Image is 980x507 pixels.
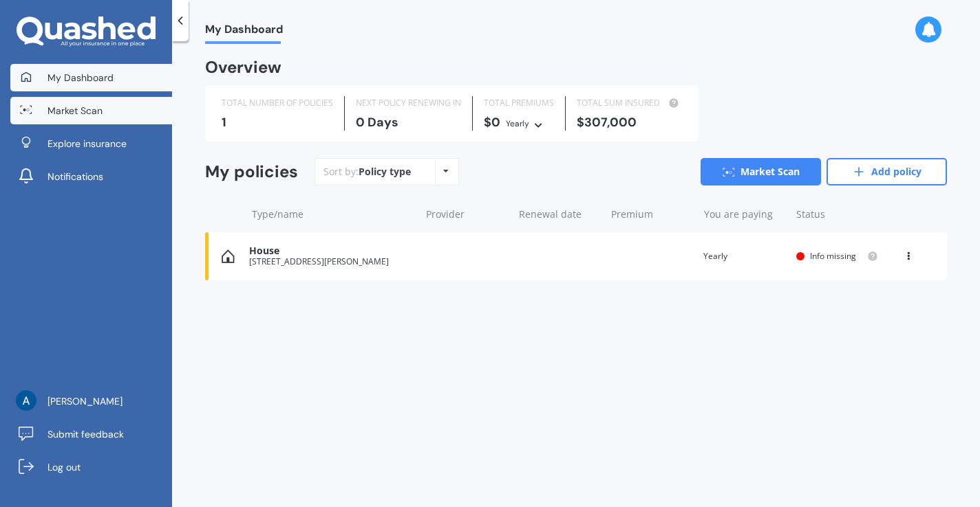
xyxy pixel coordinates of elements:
div: TOTAL NUMBER OF POLICIES [222,96,333,110]
span: Submit feedback [47,427,124,441]
span: [PERSON_NAME] [47,394,122,408]
div: TOTAL PREMIUMS [484,96,554,110]
div: 1 [222,115,333,129]
div: Type/name [252,207,415,221]
span: My Dashboard [205,23,283,41]
div: NEXT POLICY RENEWING IN [356,96,461,110]
a: Add policy [827,158,947,185]
a: Submit feedback [10,420,172,448]
div: You are paying [704,207,786,221]
span: Notifications [47,170,103,183]
a: Market Scan [10,97,172,124]
div: House [249,245,413,257]
div: Policy type [359,165,411,179]
span: My Dashboard [47,71,114,84]
div: TOTAL SUM INSURED [577,96,682,110]
div: Status [796,207,878,221]
div: Yearly [703,249,785,263]
div: [STREET_ADDRESS][PERSON_NAME] [249,257,413,267]
a: My Dashboard [10,64,172,91]
img: ACg8ocJoV_WMeXl8uazD34sa1e2JA0zLMvbgYPUEKroo1SgKYRy5YA=s96-c [16,390,36,411]
img: House [222,249,235,263]
div: 0 Days [356,115,461,129]
div: $0 [484,115,554,131]
div: My policies [205,162,298,182]
div: Overview [205,60,281,74]
a: Notifications [10,163,172,190]
div: $307,000 [577,115,682,129]
a: Log out [10,453,172,481]
div: Yearly [506,117,529,131]
span: Market Scan [47,104,103,117]
a: Market Scan [701,158,821,185]
span: Info missing [810,250,856,262]
span: Log out [47,460,81,474]
span: Explore insurance [47,137,127,150]
div: Renewal date [519,207,601,221]
a: [PERSON_NAME] [10,387,172,415]
div: Provider [426,207,508,221]
div: Premium [611,207,693,221]
a: Explore insurance [10,130,172,157]
div: Sort by: [323,165,411,179]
